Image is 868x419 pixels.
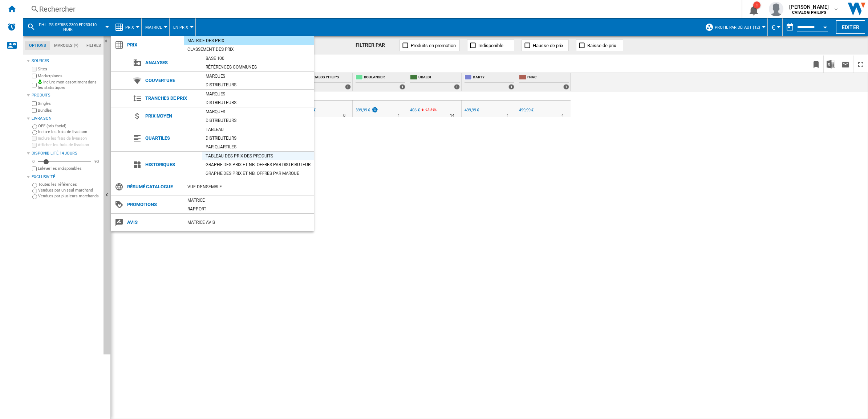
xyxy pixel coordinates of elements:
[184,219,314,226] div: Matrice AVIS
[123,182,184,192] span: Résumé catalogue
[202,81,314,89] div: Distributeurs
[142,93,202,103] span: Tranches de prix
[184,37,314,44] div: Matrice des prix
[202,55,314,62] div: Base 100
[184,197,314,204] div: Matrice
[202,90,314,98] div: Marques
[142,133,202,143] span: Quartiles
[123,200,184,210] span: Promotions
[202,99,314,106] div: Distributeurs
[123,40,184,50] span: Prix
[202,161,314,168] div: Graphe des prix et nb. offres par distributeur
[202,73,314,80] div: Marques
[202,135,314,142] div: Distributeurs
[142,58,202,68] span: Analyses
[142,111,202,121] span: Prix moyen
[202,143,314,151] div: Par quartiles
[184,183,314,190] div: Vue d'ensemble
[202,108,314,115] div: Marques
[184,46,314,53] div: Classement des prix
[142,160,202,170] span: Historiques
[184,205,314,213] div: Rapport
[142,75,202,86] span: Couverture
[202,126,314,133] div: Tableau
[202,63,314,71] div: Références communes
[202,117,314,124] div: Distributeurs
[202,170,314,177] div: Graphe des prix et nb. offres par marque
[202,152,314,160] div: Tableau des prix des produits
[123,217,184,227] span: Avis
